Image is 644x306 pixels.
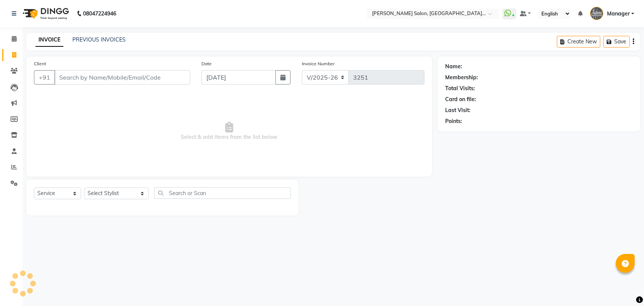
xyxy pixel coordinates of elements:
input: Search or Scan [154,187,291,199]
button: +91 [34,70,55,85]
b: 08047224946 [83,3,116,24]
button: Save [603,36,630,48]
label: Date [201,60,212,67]
iframe: chat widget [612,276,636,298]
input: Search by Name/Mobile/Email/Code [54,70,190,85]
span: Manager [607,10,630,18]
img: logo [19,3,71,24]
div: Points: [445,117,462,125]
div: Card on file: [445,95,476,103]
label: Client [34,60,46,67]
div: Name: [445,63,462,71]
div: Last Visit: [445,106,470,114]
label: Invoice Number [302,60,335,67]
img: Manager [590,7,603,20]
button: Create New [557,36,600,48]
span: Select & add items from the list below [34,94,424,169]
div: Membership: [445,74,478,81]
div: Total Visits: [445,85,475,92]
a: INVOICE [35,33,63,47]
a: PREVIOUS INVOICES [72,36,126,43]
